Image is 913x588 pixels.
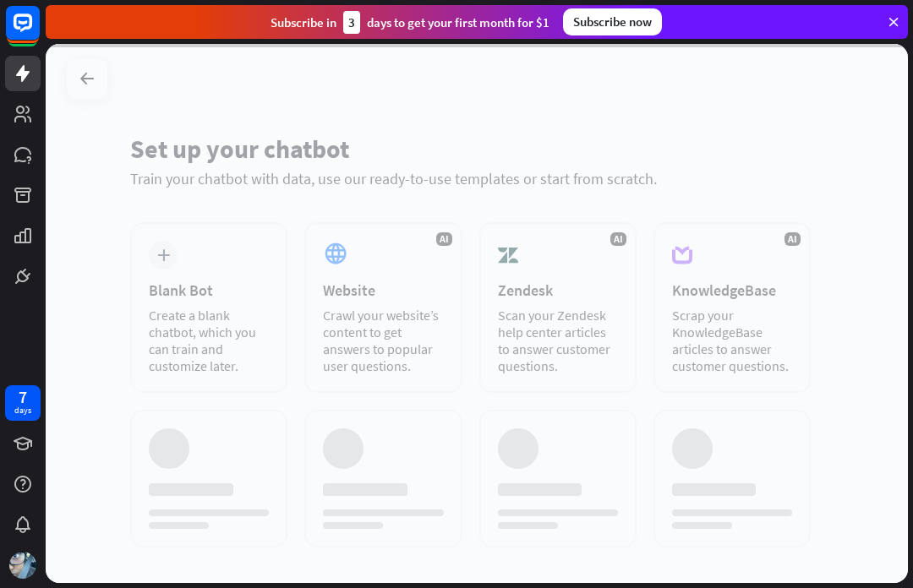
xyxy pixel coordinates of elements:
a: 7 days [5,385,41,421]
div: 7 [19,389,27,405]
div: days [14,405,31,416]
div: Subscribe now [563,8,662,35]
div: Subscribe in days to get your first month for $1 [271,11,549,34]
div: 3 [343,11,360,34]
